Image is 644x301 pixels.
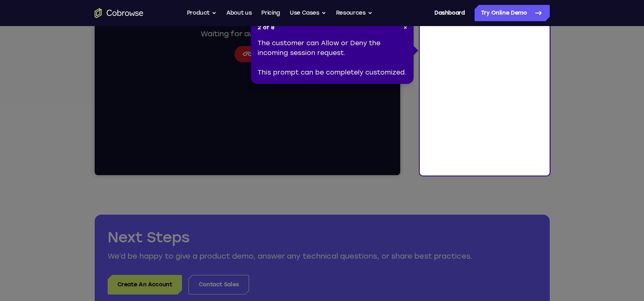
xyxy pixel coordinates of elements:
button: Close Tour [403,24,407,32]
button: Use Cases [290,5,326,21]
div: The customer can Allow or Deny the incoming session request. This prompt can be completely custom... [258,38,407,77]
span: × [403,24,407,31]
a: About us [226,5,252,21]
button: Cancel [140,144,166,160]
button: Resources [336,5,373,21]
span: 2 of 8 [258,24,275,32]
button: Product [187,5,217,21]
a: Try Online Demo [475,5,550,21]
a: Pricing [261,5,280,21]
div: Waiting for authorization [106,113,200,137]
a: Go to the home page [95,8,143,18]
a: Dashboard [434,5,465,21]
